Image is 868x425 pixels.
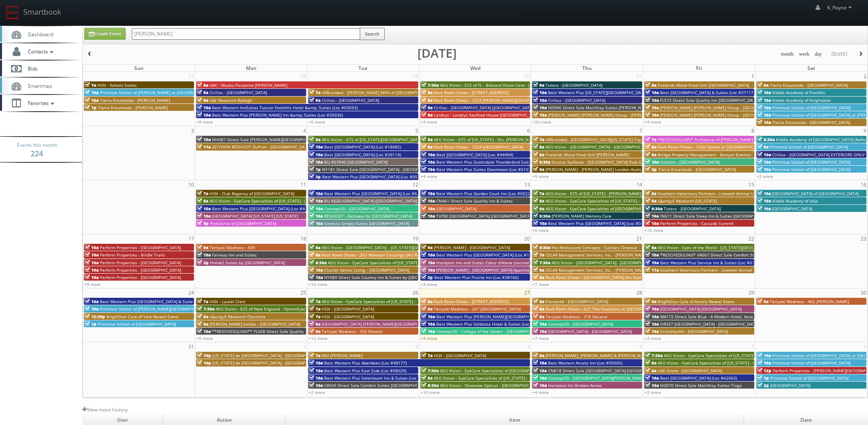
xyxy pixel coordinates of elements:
span: [PERSON_NAME] Memory Care [552,213,611,219]
span: 6:30a [533,245,550,250]
span: 10a [757,191,771,196]
span: 10a [421,267,435,273]
span: 10a [645,112,659,118]
span: AEG Vision - [GEOGRAPHIC_DATA] - [GEOGRAPHIC_DATA] [546,144,654,150]
a: +16 more [309,281,327,287]
span: 10a [757,97,771,103]
span: 12:30p [85,314,105,319]
span: Best Western Plus Service Inn & Suites (Loc #61094) WHITE GLOVE [660,260,792,265]
span: Best Western Plus [GEOGRAPHIC_DATA] (Loc #11187) [436,252,540,258]
span: 9a [533,206,544,211]
span: 8a [645,191,656,196]
span: Primrose School of [GEOGRAPHIC_DATA] [772,159,850,165]
span: BrightStar Care of Aurora Reveal Event [658,299,734,304]
a: +9 more [84,281,101,287]
button: day [812,49,825,59]
span: L&amp;E Research Charlotte [210,314,266,319]
span: [GEOGRAPHIC_DATA] [772,206,812,211]
span: AEG Vision - ECS of New England - OptomEyes Health – [GEOGRAPHIC_DATA] [216,306,365,312]
span: 10a [85,252,99,258]
span: 8a [421,137,433,142]
span: 8a [533,152,544,157]
span: 8a [533,306,544,312]
span: NH087 Direct Sale [PERSON_NAME][GEOGRAPHIC_DATA], Ascend Hotel Collection [212,137,372,142]
span: Primrose School of [GEOGRAPHIC_DATA] [770,144,848,150]
span: 10a [533,105,547,110]
span: RESHOOT - Zeitview for [GEOGRAPHIC_DATA] [324,213,412,219]
span: Best Western Plus [GEOGRAPHIC_DATA] (Loc #05385) [322,174,426,180]
span: AEG Vision - [GEOGRAPHIC_DATA] - [GEOGRAPHIC_DATA] [552,260,660,265]
span: 7:30a [421,82,439,88]
span: *RESCHEDULING* ProSource of [PERSON_NAME] [658,137,753,142]
span: Bridge Property Management - Banyan Everton [658,152,751,157]
span: Rack Room Shoes - 627 The Fountains at [GEOGRAPHIC_DATA] (No Rush) [546,306,687,312]
span: Kiddie Academy of Islip [772,198,818,204]
span: BrightStar Care of York Reveal Event [106,314,178,319]
span: 10a [757,105,771,110]
span: 10a [85,260,99,265]
span: Best Western Plus Prairie Inn (Loc #38166) [434,274,519,280]
span: Primrose School of [GEOGRAPHIC_DATA] [772,166,850,172]
span: Stratus Surfaces - [GEOGRAPHIC_DATA] Slab Gallery [552,159,653,165]
span: 9a [197,82,208,88]
span: 10a [85,299,99,304]
span: 8a [645,82,656,88]
span: NY989 Direct Sale Country Inn & Suites by [GEOGRAPHIC_DATA], [GEOGRAPHIC_DATA] [324,274,491,280]
span: 9a [421,105,433,110]
span: [GEOGRAPHIC_DATA] [US_STATE] [US_STATE] [212,213,298,219]
span: 10a [421,191,435,196]
span: [GEOGRAPHIC_DATA] [PERSON_NAME][GEOGRAPHIC_DATA] [322,321,435,327]
span: 7a [85,82,96,88]
a: +2 more [757,173,773,179]
span: Favorites [24,99,56,106]
span: 9a [197,314,208,319]
span: FL572 Direct Sale Quality Inn [GEOGRAPHIC_DATA] North I-75 [660,97,780,103]
span: 10a [309,274,323,280]
a: +20 more [532,119,551,125]
span: Perform Properties - [GEOGRAPHIC_DATA] [100,245,181,250]
span: 8a [645,245,656,250]
span: Horizon - [GEOGRAPHIC_DATA] [660,159,719,165]
span: Concept3D - [GEOGRAPHIC_DATA] [324,206,389,211]
span: 8a [309,252,320,258]
span: 10a [85,245,99,250]
span: [PERSON_NAME] [PERSON_NAME] Group - [GEOGRAPHIC_DATA] - [STREET_ADDRESS] [660,112,823,118]
span: 9a [197,245,208,250]
span: Tutera - [GEOGRAPHIC_DATA] [664,206,721,211]
span: 10a [309,206,323,211]
span: Tierra Encantada - [PERSON_NAME] [98,105,168,110]
span: 6p [645,166,657,172]
span: 10a [85,274,99,280]
span: 10a [85,306,99,312]
span: Best Western Plus [PERSON_NAME] Inn &amp; Suites (Loc #35036) [212,112,343,118]
span: 10a [197,206,211,211]
span: Cirillas - [GEOGRAPHIC_DATA] [210,90,267,95]
button: week [796,49,812,59]
span: GAC - Museu Paraense [PERSON_NAME] [210,82,287,88]
button: Search [360,28,385,40]
span: 8:30a [309,260,327,265]
span: Tutera - [GEOGRAPHIC_DATA] [546,82,602,88]
span: Rack Room Shoes - 363 Newnan Crossings (No Rush) [322,252,425,258]
span: Cirillas - [GEOGRAPHIC_DATA] [322,97,379,103]
span: 3p [197,260,209,265]
span: 10a [757,112,771,118]
span: Best Western Plus [GEOGRAPHIC_DATA] & Suites (Loc #45093) [100,299,221,304]
span: ZEITVIEW RESHOOT DuPont - [GEOGRAPHIC_DATA], [GEOGRAPHIC_DATA] [212,144,353,150]
span: L&E Research Raleigh [210,97,252,103]
span: 7:30a [197,306,214,312]
span: Best Western Plus [GEOGRAPHIC_DATA] (Loc #05665) [548,220,652,226]
span: HGV - [GEOGRAPHIC_DATA] [322,306,374,312]
span: Teriyaki Madness - 439 [210,245,255,250]
span: Smartmap [24,82,52,89]
span: 10a [309,191,323,196]
span: Best Western Plus Scottsdale Thunderbird Suites (Loc #03156) [436,159,560,165]
span: Perform Properties - Bridle Trails [100,252,165,258]
span: 9a [533,314,544,319]
span: 10a [645,314,659,319]
a: +4 more [421,173,437,179]
span: 2p [421,274,433,280]
span: Rack Room Shoes - 1253 [PERSON_NAME][GEOGRAPHIC_DATA] [434,97,555,103]
span: CELA4 Management Services, Inc. - [PERSON_NAME] Genesis [546,267,665,273]
span: 8a [533,198,544,204]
